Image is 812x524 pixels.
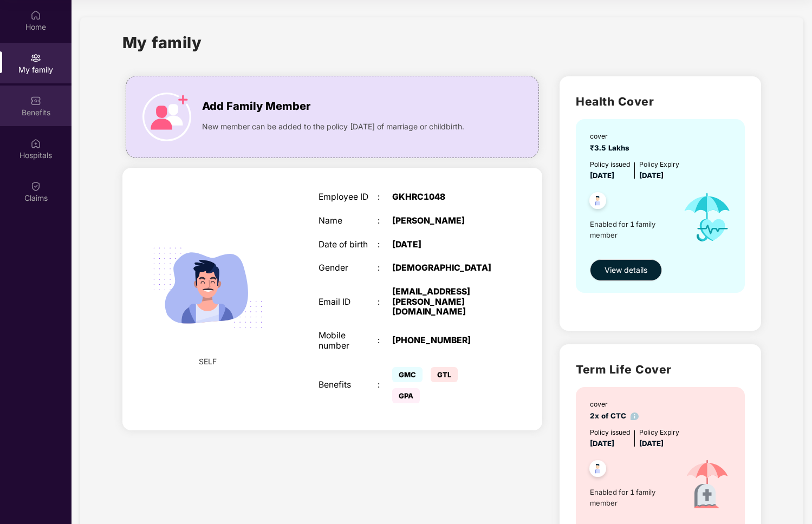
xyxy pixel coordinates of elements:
img: svg+xml;base64,PHN2ZyBpZD0iQ2xhaW0iIHhtbG5zPSJodHRwOi8vd3d3LnczLm9yZy8yMDAwL3N2ZyIgd2lkdGg9IjIwIi... [30,181,41,192]
div: Policy issued [590,427,630,437]
div: [EMAIL_ADDRESS][PERSON_NAME][DOMAIN_NAME] [392,287,496,317]
img: svg+xml;base64,PHN2ZyB4bWxucz0iaHR0cDovL3d3dy53My5vcmcvMjAwMC9zdmciIHdpZHRoPSI0OC45NDMiIGhlaWdodD... [584,189,611,215]
div: Benefits [319,380,378,390]
span: GTL [431,367,458,382]
div: Gender [319,263,378,273]
div: : [378,216,392,226]
div: Policy Expiry [639,427,679,437]
div: Date of birth [319,240,378,250]
span: Enabled for 1 family member [590,219,673,241]
img: svg+xml;base64,PHN2ZyBpZD0iQmVuZWZpdHMiIHhtbG5zPSJodHRwOi8vd3d3LnczLm9yZy8yMDAwL3N2ZyIgd2lkdGg9Ij... [30,95,41,106]
span: 2x of CTC [590,411,639,420]
div: : [378,263,392,273]
span: View details [605,264,647,276]
div: [DATE] [392,240,496,250]
div: Mobile number [319,331,378,351]
img: svg+xml;base64,PHN2ZyB3aWR0aD0iMjAiIGhlaWdodD0iMjAiIHZpZXdCb3g9IjAgMCAyMCAyMCIgZmlsbD0ibm9uZSIgeG... [30,53,41,63]
img: icon [673,449,741,522]
div: Policy Expiry [639,159,679,169]
div: [PERSON_NAME] [392,216,496,226]
h2: Health Cover [576,93,745,110]
div: : [378,336,392,346]
div: Email ID [319,297,378,307]
div: : [378,380,392,390]
span: [DATE] [590,439,614,448]
button: View details [590,259,662,281]
img: svg+xml;base64,PHN2ZyB4bWxucz0iaHR0cDovL3d3dy53My5vcmcvMjAwMC9zdmciIHdpZHRoPSI0OC45NDMiIGhlaWdodD... [584,457,611,483]
img: svg+xml;base64,PHN2ZyBpZD0iSG9tZSIgeG1sbnM9Imh0dHA6Ly93d3cudzMub3JnLzIwMDAvc3ZnIiB3aWR0aD0iMjAiIG... [30,10,41,21]
img: icon [673,181,741,254]
div: Policy issued [590,159,630,169]
div: Employee ID [319,192,378,202]
span: GPA [392,388,420,403]
div: : [378,192,392,202]
div: [PHONE_NUMBER] [392,336,496,346]
div: : [378,297,392,307]
img: svg+xml;base64,PHN2ZyBpZD0iSG9zcGl0YWxzIiB4bWxucz0iaHR0cDovL3d3dy53My5vcmcvMjAwMC9zdmciIHdpZHRoPS... [30,138,41,149]
span: SELF [199,356,217,368]
div: : [378,240,392,250]
div: GKHRC1048 [392,192,496,202]
img: icon [142,93,191,141]
h2: Term Life Cover [576,361,745,378]
span: ₹3.5 Lakhs [590,143,634,152]
div: cover [590,131,634,141]
span: Add Family Member [202,98,310,115]
span: Enabled for 1 family member [590,487,673,509]
img: svg+xml;base64,PHN2ZyB4bWxucz0iaHR0cDovL3d3dy53My5vcmcvMjAwMC9zdmciIHdpZHRoPSIyMjQiIGhlaWdodD0iMT... [140,220,276,356]
span: New member can be added to the policy [DATE] of marriage or childbirth. [202,121,464,133]
span: [DATE] [590,171,614,180]
span: [DATE] [639,439,664,448]
h1: My family [122,30,202,55]
div: [DEMOGRAPHIC_DATA] [392,263,496,273]
span: GMC [392,367,423,382]
div: cover [590,399,639,409]
span: [DATE] [639,171,664,180]
img: info [631,412,639,421]
div: Name [319,216,378,226]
